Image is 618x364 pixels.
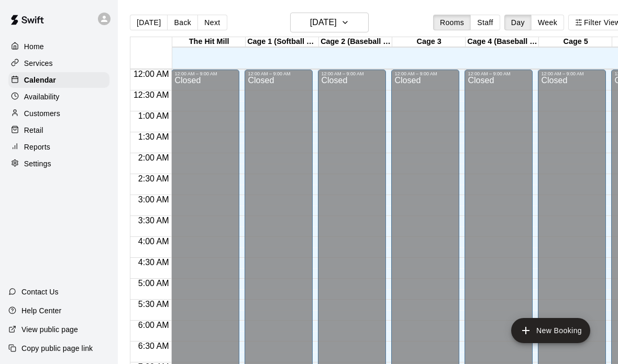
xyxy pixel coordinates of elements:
div: Cage 5 [539,37,612,47]
button: [DATE] [290,13,369,32]
p: Help Center [21,305,61,316]
button: [DATE] [130,15,168,30]
span: 2:30 AM [136,174,172,183]
a: Availability [8,89,109,105]
div: The Hit Mill [172,37,246,47]
div: 12:00 AM – 9:00 AM [248,71,310,76]
span: 3:30 AM [136,216,172,225]
p: Calendar [24,75,56,85]
button: Back [167,15,198,30]
div: Cage 3 [392,37,466,47]
div: 12:00 AM – 9:00 AM [394,71,456,76]
span: 5:00 AM [136,279,172,288]
button: add [511,318,590,343]
div: 12:00 AM – 9:00 AM [541,71,603,76]
span: 1:00 AM [136,111,172,120]
span: 12:30 AM [131,90,172,99]
p: View public page [21,324,78,335]
span: 6:00 AM [136,321,172,329]
a: Services [8,55,109,71]
p: Availability [24,92,60,102]
span: 12:00 AM [131,70,172,78]
span: 4:00 AM [136,237,172,246]
button: Next [197,15,227,30]
a: Home [8,39,109,54]
p: Copy public page link [21,343,93,354]
div: 12:00 AM – 9:00 AM [321,71,383,76]
button: Staff [470,15,500,30]
p: Reports [24,142,50,152]
span: 2:00 AM [136,153,172,162]
a: Retail [8,122,109,138]
p: Customers [24,108,60,119]
p: Services [24,58,53,69]
span: 1:30 AM [136,132,172,141]
a: Reports [8,139,109,155]
a: Calendar [8,72,109,88]
p: Settings [24,158,51,169]
button: Week [531,15,564,30]
a: Customers [8,106,109,121]
a: Settings [8,156,109,172]
div: Cage 2 (Baseball Pitching Machine) [319,37,392,47]
div: Cage 4 (Baseball Pitching Machine) [466,37,539,47]
div: Cage 1 (Softball Pitching Machine) [246,37,319,47]
div: 12:00 AM – 9:00 AM [468,71,529,76]
p: Retail [24,125,43,135]
div: 12:00 AM – 9:00 AM [174,71,236,76]
span: 3:00 AM [136,195,172,204]
span: 4:30 AM [136,258,172,267]
h6: [DATE] [310,15,337,30]
span: 5:30 AM [136,300,172,309]
p: Contact Us [21,287,59,297]
button: Rooms [433,15,471,30]
button: Day [504,15,532,30]
span: 6:30 AM [136,342,172,350]
p: Home [24,41,44,52]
